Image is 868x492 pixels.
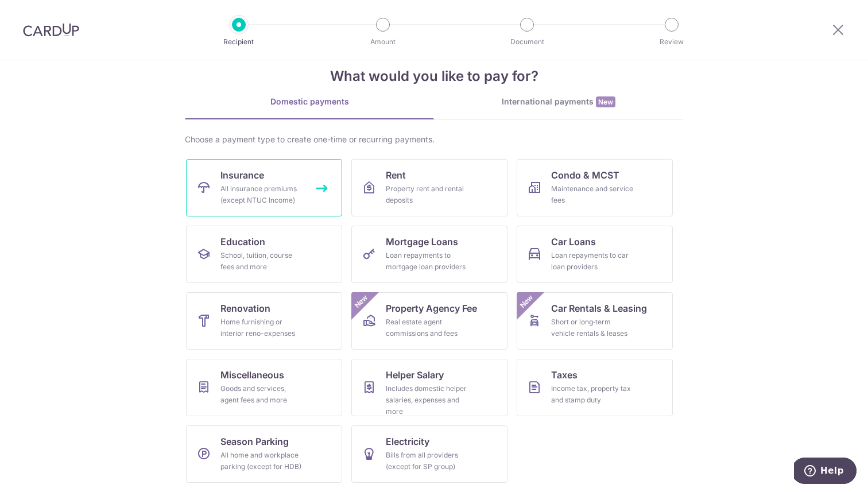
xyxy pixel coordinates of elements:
img: CardUp [23,23,79,37]
span: Help [26,8,50,18]
div: Income tax, property tax and stamp duty [551,383,634,406]
span: New [352,292,371,311]
a: EducationSchool, tuition, course fees and more [186,226,342,283]
div: All insurance premiums (except NTUC Income) [220,183,303,206]
div: Loan repayments to mortgage loan providers [386,250,468,273]
a: Mortgage LoansLoan repayments to mortgage loan providers [351,226,507,283]
span: Mortgage Loans [386,235,458,249]
div: Domestic payments [185,96,434,107]
span: Car Loans [551,235,596,249]
a: Helper SalaryIncludes domestic helper salaries, expenses and more [351,359,507,416]
span: Insurance [220,168,264,182]
span: Helper Salary [386,368,444,382]
p: Document [485,36,569,48]
div: Loan repayments to car loan providers [551,250,634,273]
a: Car LoansLoan repayments to car loan providers [517,226,673,283]
h4: What would you like to pay for? [185,66,683,87]
div: Choose a payment type to create one-time or recurring payments. [185,134,683,145]
div: International payments [434,96,683,108]
div: Home furnishing or interior reno-expenses [220,316,303,339]
a: Car Rentals & LeasingShort or long‑term vehicle rentals & leasesNew [517,292,673,350]
span: New [596,96,615,107]
p: Amount [340,36,425,48]
span: Electricity [386,435,429,448]
p: Review [629,36,714,48]
a: Condo & MCSTMaintenance and service fees [517,159,673,216]
div: School, tuition, course fees and more [220,250,303,273]
span: Season Parking [220,435,289,448]
span: New [517,292,536,311]
a: InsuranceAll insurance premiums (except NTUC Income) [186,159,342,216]
a: ElectricityBills from all providers (except for SP group) [351,425,507,483]
a: TaxesIncome tax, property tax and stamp duty [517,359,673,416]
div: Maintenance and service fees [551,183,634,206]
div: All home and workplace parking (except for HDB) [220,450,303,472]
a: MiscellaneousGoods and services, agent fees and more [186,359,342,416]
p: Recipient [196,36,281,48]
div: Bills from all providers (except for SP group) [386,450,468,472]
span: Miscellaneous [220,368,284,382]
div: Short or long‑term vehicle rentals & leases [551,316,634,339]
span: Taxes [551,368,578,382]
span: Renovation [220,301,270,315]
a: RenovationHome furnishing or interior reno-expenses [186,292,342,350]
div: Property rent and rental deposits [386,183,468,206]
iframe: Opens a widget where you can find more information [794,458,857,486]
div: Goods and services, agent fees and more [220,383,303,406]
span: Education [220,235,265,249]
div: Includes domestic helper salaries, expenses and more [386,383,468,417]
span: Condo & MCST [551,168,619,182]
a: Season ParkingAll home and workplace parking (except for HDB) [186,425,342,483]
a: Property Agency FeeReal estate agent commissions and feesNew [351,292,507,350]
span: Property Agency Fee [386,301,477,315]
div: Real estate agent commissions and fees [386,316,468,339]
span: Car Rentals & Leasing [551,301,647,315]
a: RentProperty rent and rental deposits [351,159,507,216]
span: Rent [386,168,406,182]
